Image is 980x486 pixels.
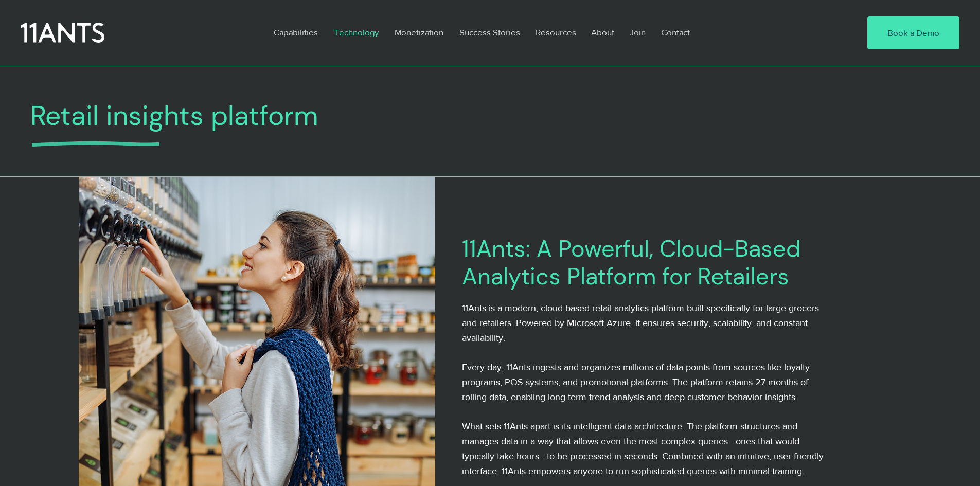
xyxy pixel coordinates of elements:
p: About [586,21,619,44]
a: Technology [326,21,387,44]
span: Book a Demo [887,27,939,39]
a: Capabilities [266,21,326,44]
p: Capabilities [269,21,323,44]
a: Contact [653,21,699,44]
a: Book a Demo [867,16,959,49]
p: Technology [329,21,384,44]
a: Join [622,21,653,44]
p: Monetization [389,21,449,44]
span: Retail insights platform [30,98,318,133]
p: Resources [530,21,581,44]
a: Success Stories [452,21,528,44]
a: Resources [528,21,583,44]
p: Join [625,21,651,44]
span: 11Ants: A Powerful, Cloud-Based Analytics Platform for Retailers [462,233,800,292]
span: What sets 11Ants apart is its intelligent data architecture. The platform structures and manages ... [462,421,824,476]
nav: Site [266,21,836,44]
p: Success Stories [454,21,525,44]
a: About [583,21,622,44]
p: Contact [656,21,695,44]
span: 11Ants is a modern, cloud-based retail analytics platform built specifically for large grocers an... [462,303,819,343]
span: Every day, 11Ants ingests and organizes millions of data points from sources like loyalty program... [462,362,810,402]
a: Monetization [387,21,452,44]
